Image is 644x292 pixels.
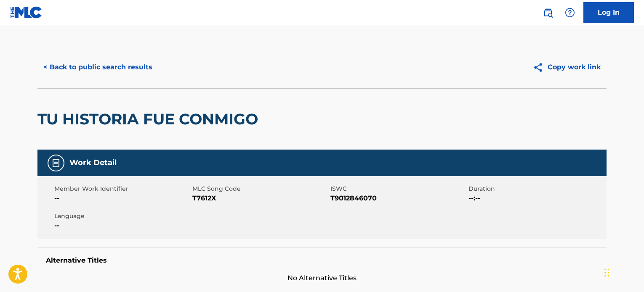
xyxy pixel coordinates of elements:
[54,212,190,221] span: Language
[54,221,190,231] span: --
[54,193,190,203] span: --
[37,57,158,78] button: < Back to public search results
[54,184,190,193] span: Member Work Identifier
[330,193,466,203] span: T9012846070
[37,273,607,283] span: No Alternative Titles
[330,184,466,193] span: ISWC
[51,158,61,168] img: Work Detail
[10,6,43,18] img: MLC Logo
[69,158,117,168] h5: Work Detail
[533,62,548,73] img: Copy work link
[543,8,553,18] img: search
[604,260,609,285] div: Drag
[540,4,556,21] a: Public Search
[468,193,604,203] span: --:--
[192,184,328,193] span: MLC Song Code
[527,57,607,78] button: Copy work link
[583,2,634,23] a: Log In
[565,8,575,18] img: help
[602,252,644,292] iframe: Chat Widget
[562,4,578,21] div: Help
[192,193,328,203] span: T7612X
[46,256,598,265] h5: Alternative Titles
[37,110,262,129] h2: TU HISTORIA FUE CONMIGO
[468,184,604,193] span: Duration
